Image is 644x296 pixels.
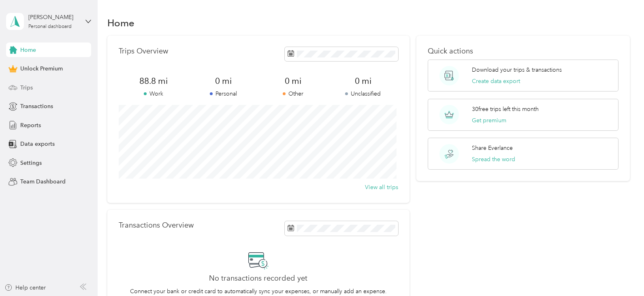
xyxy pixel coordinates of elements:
p: Work [119,89,188,98]
span: 0 mi [188,75,258,87]
h2: No transactions recorded yet [209,274,307,283]
span: Team Dashboard [20,177,66,186]
button: View all trips [365,183,398,192]
h1: Home [107,19,134,27]
span: Home [20,46,36,54]
button: Help center [4,283,46,292]
p: Connect your bank or credit card to automatically sync your expenses, or manually add an expense. [130,287,387,296]
p: Download your trips & transactions [472,66,562,74]
p: 30 free trips left this month [472,105,539,113]
span: Data exports [20,140,55,148]
div: Personal dashboard [28,24,72,29]
p: Quick actions [428,47,618,55]
span: Trips [20,83,33,92]
p: Other [258,89,328,98]
span: 0 mi [258,75,328,87]
span: Reports [20,121,41,130]
p: Share Everlance [472,144,513,152]
button: Spread the word [472,155,515,164]
span: Transactions [20,102,53,111]
iframe: Everlance-gr Chat Button Frame [599,251,644,296]
button: Create data export [472,77,520,85]
span: Unlock Premium [20,64,63,73]
p: Unclassified [328,89,398,98]
p: Trips Overview [119,47,168,55]
div: [PERSON_NAME] [28,13,79,21]
button: Get premium [472,116,506,125]
p: Transactions Overview [119,221,194,230]
span: Settings [20,159,42,167]
p: Personal [188,89,258,98]
span: 88.8 mi [119,75,188,87]
span: 0 mi [328,75,398,87]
